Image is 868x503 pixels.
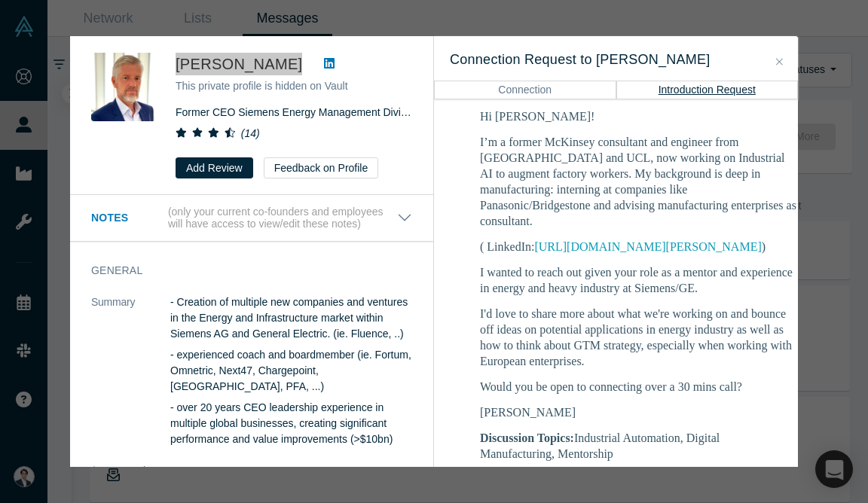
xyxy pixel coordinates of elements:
button: Close [772,53,787,71]
p: This private profile is hidden on Vault [176,78,412,94]
p: Would you be open to connecting over a 30 mins call? [480,379,796,395]
p: I’m a former McKinsey consultant and engineer from [GEOGRAPHIC_DATA] and UCL, now working on Indu... [480,134,796,229]
i: ( 14 ) [241,127,260,139]
p: [PERSON_NAME] [480,404,796,420]
p: - experienced coach and boardmember (ie. Fortum, Omnetric, Next47, Chargepoint, [GEOGRAPHIC_DATA]... [170,347,412,395]
h3: General [91,263,391,279]
p: - over 20 years CEO leadership experience in multiple global businesses, creating significant per... [170,400,412,447]
a: [URL][DOMAIN_NAME][PERSON_NAME] [534,240,761,253]
img: Ralf Christian's Profile Image [91,53,160,121]
button: Introduction Request [616,81,799,99]
button: Notes (only your current co-founders and employees will have access to view/edit these notes) [91,206,412,231]
p: Hi [PERSON_NAME]! [480,108,796,124]
button: Feedback on Profile [264,157,379,178]
p: ( LinkedIn: ) [480,239,796,255]
p: - Creation of multiple new companies and ventures in the Energy and Infrastructure market within ... [170,294,412,342]
span: Former CEO Siemens Energy Management Division of SIEMENS AG [176,106,500,118]
h3: Connection Request to [PERSON_NAME] [450,50,782,70]
dt: Summary [91,294,170,463]
dd: Yes [170,463,412,479]
dt: $100M+ Exit [91,463,170,495]
p: (only your current co-founders and employees will have access to view/edit these notes) [168,206,397,231]
button: Connection [434,81,616,99]
b: Discussion Topics: [480,431,574,444]
p: I'd love to share more about what we're working on and bounce off ideas on potential applications... [480,306,796,369]
span: [PERSON_NAME] [176,56,302,72]
p: I wanted to reach out given your role as a mentor and experience in energy and heavy industry at ... [480,264,796,296]
h3: Notes [91,210,165,226]
p: Industrial Automation, Digital Manufacturing, Mentorship [480,430,796,462]
button: Add Review [176,157,253,178]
